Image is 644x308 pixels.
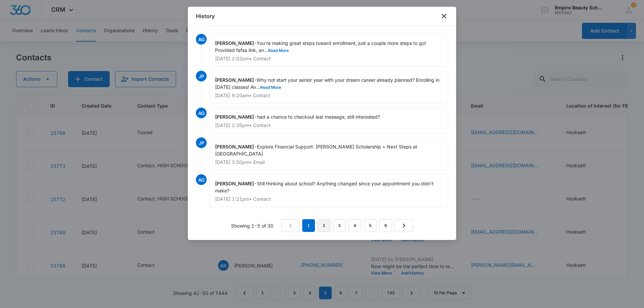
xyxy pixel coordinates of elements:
[215,40,427,53] span: You're making great steps toward enrollment, just a couple more steps to go! Provided fafsa link,...
[215,197,442,201] p: [DATE] 1:21pm • Contact
[268,49,289,53] button: Read More
[209,137,448,170] div: -
[281,219,413,232] nav: Pagination
[215,114,254,120] span: [PERSON_NAME]
[215,144,419,157] span: Explore Financial Support: [PERSON_NAME] Scholarship + Next Steps at [GEOGRAPHIC_DATA]
[348,219,361,232] a: Page 4
[196,108,207,118] span: AG
[209,174,448,207] div: -
[257,114,380,120] span: had a chance to checkout last message, still interested?
[215,56,442,61] p: [DATE] 2:02pm • Contact
[215,160,442,165] p: [DATE] 3:50pm • Email
[209,108,448,133] div: -
[260,85,281,89] button: Read More
[215,181,254,186] span: [PERSON_NAME]
[318,219,330,232] a: Page 2
[215,144,254,149] span: [PERSON_NAME]
[196,137,207,148] span: JP
[196,34,207,45] span: AG
[215,93,442,98] p: [DATE] 9:20am • Contact
[395,219,413,232] a: Next Page
[333,219,346,232] a: Page 3
[196,71,207,81] span: JP
[231,222,273,229] p: Showing 1-5 of 30
[215,40,254,46] span: [PERSON_NAME]
[215,181,435,193] span: Still thinking about school? Anything changed since your appointment you didn't make?
[209,34,448,67] div: -
[215,77,441,90] span: Why not start your senior year with your dream career already planned? Enrolling in [DATE] classe...
[302,219,315,232] em: 1
[215,77,254,83] span: [PERSON_NAME]
[196,174,207,185] span: AG
[209,71,448,104] div: -
[196,12,215,20] h1: History
[379,219,392,232] a: Page 6
[440,12,448,20] button: close
[215,123,442,128] p: [DATE] 2:35pm • Contact
[364,219,377,232] a: Page 5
